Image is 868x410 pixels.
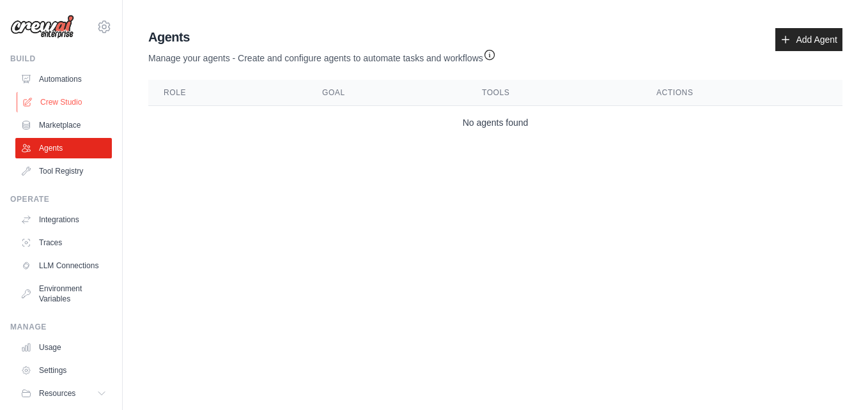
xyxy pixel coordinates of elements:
a: Environment Variables [15,278,112,309]
div: Build [10,54,112,64]
td: No agents found [148,106,842,140]
span: Resources [39,388,75,399]
a: Integrations [15,209,112,230]
a: Add Agent [775,28,842,51]
p: Manage your agents - Create and configure agents to automate tasks and workflows [148,46,496,65]
a: Marketplace [15,115,112,135]
a: Automations [15,69,112,89]
th: Role [148,80,307,106]
div: Operate [10,194,112,204]
th: Actions [641,80,842,106]
a: Usage [15,337,112,358]
h2: Agents [148,28,496,46]
a: Settings [15,360,112,381]
button: Resources [15,383,112,404]
a: Traces [15,232,112,253]
a: Agents [15,138,112,158]
img: Logo [10,15,74,39]
div: Manage [10,322,112,332]
th: Goal [307,80,467,106]
a: LLM Connections [15,255,112,276]
th: Tools [467,80,641,106]
a: Crew Studio [17,92,113,112]
a: Tool Registry [15,161,112,181]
